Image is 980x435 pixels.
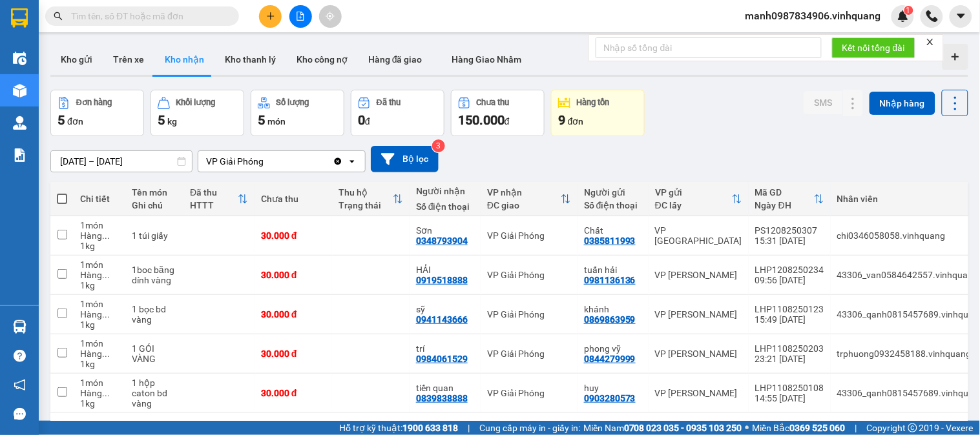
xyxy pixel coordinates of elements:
[416,314,468,325] div: 0941143666
[755,314,824,325] div: 15:49 [DATE]
[755,200,814,210] div: Ngày ĐH
[190,200,238,210] div: HTTT
[158,112,165,128] span: 5
[468,421,470,435] span: |
[416,383,474,393] div: tiến quan
[584,314,636,325] div: 0869863959
[487,230,571,241] div: VP Giải Phóng
[505,116,510,126] span: đ
[80,398,119,409] div: 1 kg
[80,194,119,204] div: Chi tiết
[577,98,610,107] div: Hàng tồn
[451,90,545,136] button: Chưa thu150.000đ
[583,421,742,435] span: Miền Nam
[296,12,305,21] span: file-add
[358,44,433,75] button: Hàng đã giao
[132,265,177,285] div: 1boc băng dính vàng
[755,354,824,364] div: 23:21 [DATE]
[333,156,343,167] svg: Clear value
[261,349,326,359] div: 30.000 đ
[286,44,358,75] button: Kho công nợ
[151,90,244,136] button: Khối lượng5kg
[80,241,119,251] div: 1 kg
[289,5,312,28] button: file-add
[832,37,915,58] button: Kết nối tổng đài
[326,12,335,21] span: aim
[266,12,275,21] span: plus
[416,275,468,285] div: 0919518888
[416,265,474,275] div: HẢI
[261,309,326,319] div: 30.000 đ
[458,112,505,128] span: 150.000
[568,116,584,126] span: đơn
[897,10,909,22] img: icon-new-feature
[51,151,192,172] input: Select a date range.
[655,225,742,246] div: VP [GEOGRAPHIC_DATA]
[80,220,119,230] div: 1 món
[80,359,119,369] div: 1 kg
[14,408,26,420] span: message
[855,421,857,435] span: |
[132,187,177,197] div: Tên món
[80,309,119,319] div: Hàng thông thường
[80,349,119,359] div: Hàng thông thường
[745,425,749,430] span: ⚪️
[432,139,445,152] sup: 3
[655,200,732,210] div: ĐC lấy
[584,236,636,246] div: 0385811993
[14,379,26,391] span: notification
[416,354,468,364] div: 0984061529
[908,423,917,432] span: copyright
[261,388,326,398] div: 30.000 đ
[584,383,642,393] div: huy
[358,112,365,128] span: 0
[103,44,154,75] button: Trên xe
[132,200,177,210] div: Ghi chú
[267,116,286,126] span: món
[176,98,216,107] div: Khối lượng
[926,10,938,22] img: phone-icon
[487,388,571,398] div: VP Giải Phóng
[906,6,911,15] span: 1
[80,319,119,330] div: 1 kg
[416,186,474,196] div: Người nhận
[67,116,83,126] span: đơn
[13,148,26,162] img: solution-icon
[416,393,468,403] div: 0839838888
[50,44,103,75] button: Kho gửi
[11,8,28,28] img: logo-vxr
[479,421,580,435] span: Cung cấp máy in - giấy in:
[183,182,255,216] th: Toggle SortBy
[655,349,742,359] div: VP [PERSON_NAME]
[655,270,742,280] div: VP [PERSON_NAME]
[80,299,119,309] div: 1 món
[904,6,913,15] sup: 1
[596,37,822,58] input: Nhập số tổng đài
[351,90,444,136] button: Đã thu0đ
[584,200,642,210] div: Số điện thoại
[54,12,63,21] span: search
[790,423,846,433] strong: 0369 525 060
[487,200,561,210] div: ĐC giao
[755,383,824,393] div: LHP1108250108
[319,5,342,28] button: aim
[749,182,831,216] th: Toggle SortBy
[842,41,905,55] span: Kết nối tổng đài
[926,37,935,46] span: close
[755,236,824,246] div: 15:31 [DATE]
[13,320,26,334] img: warehouse-icon
[487,309,571,319] div: VP Giải Phóng
[339,200,393,210] div: Trạng thái
[655,187,732,197] div: VP gửi
[943,44,968,70] div: Tạo kho hàng mới
[477,98,510,107] div: Chưa thu
[955,10,967,22] span: caret-down
[332,182,410,216] th: Toggle SortBy
[80,388,119,398] div: Hàng thông thường
[13,84,26,97] img: warehouse-icon
[258,112,265,128] span: 5
[755,187,814,197] div: Mã GD
[102,230,110,241] span: ...
[76,98,112,107] div: Đơn hàng
[80,230,119,241] div: Hàng thông thường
